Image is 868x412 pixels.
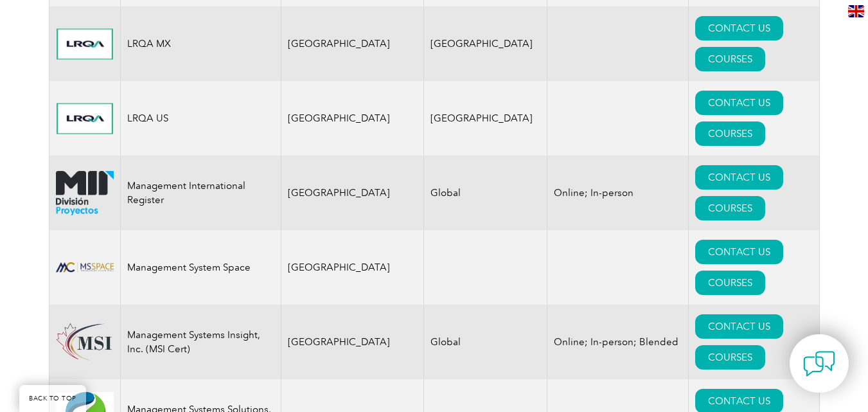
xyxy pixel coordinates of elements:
td: [GEOGRAPHIC_DATA] [281,156,424,230]
a: CONTACT US [695,16,783,40]
a: BACK TO TOP [19,385,86,412]
a: COURSES [695,47,765,71]
td: [GEOGRAPHIC_DATA] [281,230,424,305]
a: CONTACT US [695,91,783,115]
td: [GEOGRAPHIC_DATA] [281,305,424,379]
a: CONTACT US [695,240,783,264]
td: Online; In-person [547,156,689,230]
td: [GEOGRAPHIC_DATA] [424,81,547,156]
td: LRQA MX [120,6,281,81]
img: 3c1bd982-510d-ef11-9f89-000d3a6b69ab-logo.png [56,262,114,273]
td: Global [424,156,547,230]
td: [GEOGRAPHIC_DATA] [281,6,424,81]
a: COURSES [695,271,765,295]
a: COURSES [695,121,765,146]
a: CONTACT US [695,314,783,339]
img: contact-chat.png [803,348,835,380]
td: Management International Register [120,156,281,230]
td: LRQA US [120,81,281,156]
td: Management Systems Insight, Inc. (MSI Cert) [120,305,281,379]
img: 092a24ac-d9bc-ea11-a814-000d3a79823d-logo.png [56,171,114,215]
td: [GEOGRAPHIC_DATA] [424,6,547,81]
a: COURSES [695,345,765,370]
img: 55ff55a1-5049-ea11-a812-000d3a7940d5-logo.jpg [56,103,114,134]
td: [GEOGRAPHIC_DATA] [281,81,424,156]
td: Management System Space [120,230,281,305]
img: 70fbe71e-5149-ea11-a812-000d3a7940d5-logo.jpg [56,28,114,60]
td: Online; In-person; Blended [547,305,689,379]
a: COURSES [695,196,765,220]
a: CONTACT US [695,165,783,190]
td: Global [424,305,547,379]
img: 1303cd39-a58f-ee11-be36-000d3ae1a86f-logo.png [56,323,114,362]
img: en [848,5,864,17]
